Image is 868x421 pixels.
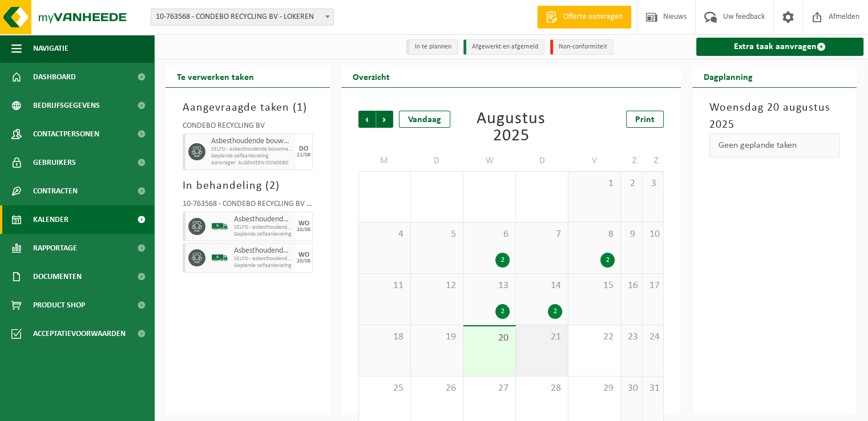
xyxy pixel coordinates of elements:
[211,218,228,235] img: BL-SO-LV
[574,331,615,343] span: 22
[299,145,308,152] div: DO
[548,304,562,319] div: 2
[469,332,510,345] span: 20
[151,9,333,25] span: 10-763568 - CONDEBO RECYCLING BV - LOKEREN
[211,249,228,266] img: BL-SO-LV
[376,111,393,128] span: Volgende
[417,228,457,241] span: 5
[417,331,457,343] span: 19
[297,258,310,264] div: 20/08
[33,63,76,91] span: Dashboard
[234,215,293,224] span: Asbesthoudende bouwmaterialen cementgebonden (hechtgebonden)
[574,280,615,292] span: 15
[365,331,405,343] span: 18
[469,280,510,292] span: 13
[183,177,313,195] h3: In behandeling ( )
[522,280,562,292] span: 14
[406,39,458,55] li: In te plannen
[550,39,613,55] li: Non-conformiteit
[417,382,457,395] span: 26
[234,224,293,231] span: SELFD - asbesthoudende bouwmaterialen cementgebonden (HGB)
[627,382,636,395] span: 30
[269,180,276,192] span: 2
[234,231,293,238] span: Geplande zelfaanlevering
[696,38,863,56] a: Extra taak aanvragen
[461,111,560,145] div: Augustus 2025
[33,319,126,348] span: Acceptatievoorwaarden
[692,65,764,87] h2: Dagplanning
[33,262,82,291] span: Documenten
[211,153,293,160] span: Geplande zelfaanlevering
[495,304,510,319] div: 2
[341,65,401,87] h2: Overzicht
[643,151,664,171] td: Z
[627,331,636,343] span: 23
[183,200,313,212] div: 10-763568 - CONDEBO RECYCLING BV - LOKEREN
[516,151,568,171] td: D
[635,115,655,124] span: Print
[234,262,293,269] span: Geplande zelfaanlevering
[463,151,516,171] td: W
[33,148,76,177] span: Gebruikers
[234,246,293,256] span: Asbesthoudende bouwmaterialen cementgebonden (hechtgebonden)
[627,280,636,292] span: 16
[411,151,463,171] td: D
[627,177,636,190] span: 2
[33,120,99,148] span: Contactpersonen
[574,228,615,241] span: 8
[358,151,411,171] td: M
[522,331,562,343] span: 21
[33,91,100,120] span: Bedrijfsgegevens
[560,11,625,23] span: Offerte aanvragen
[297,152,310,158] div: 21/08
[183,99,313,116] h3: Aangevraagde taken ( )
[648,331,658,343] span: 24
[709,99,839,133] h3: Woensdag 20 augustus 2025
[298,220,309,227] div: WO
[33,177,78,205] span: Contracten
[234,256,293,262] span: SELFD - asbesthoudende bouwmaterialen cementgebonden (HGB)
[626,111,664,128] a: Print
[648,280,658,292] span: 17
[463,39,544,55] li: Afgewerkt en afgemeld
[574,177,615,190] span: 1
[522,228,562,241] span: 7
[399,111,450,128] div: Vandaag
[648,382,658,395] span: 31
[709,133,839,157] div: Geen geplande taken
[183,122,313,133] div: CONDEBO RECYCLING BV
[33,205,68,234] span: Kalender
[537,6,631,29] a: Offerte aanvragen
[621,151,642,171] td: Z
[568,151,621,171] td: V
[522,382,562,395] span: 28
[600,253,615,268] div: 2
[469,382,510,395] span: 27
[365,280,405,292] span: 11
[33,291,85,319] span: Product Shop
[298,252,309,258] div: WO
[574,382,615,395] span: 29
[297,102,303,114] span: 1
[495,253,510,268] div: 2
[417,280,457,292] span: 12
[151,9,334,26] span: 10-763568 - CONDEBO RECYCLING BV - LOKEREN
[358,111,376,128] span: Vorige
[648,228,658,241] span: 10
[365,228,405,241] span: 4
[33,34,68,63] span: Navigatie
[211,160,293,167] span: Aanvrager: ALGEMEEN CONDEBO
[211,146,293,153] span: SELFD - asbesthoudende bouwmaterialen cementgebonden (HGB)
[627,228,636,241] span: 9
[211,137,293,146] span: Asbesthoudende bouwmaterialen cementgebonden (hechtgebonden)
[297,227,310,233] div: 20/08
[648,177,658,190] span: 3
[165,65,265,87] h2: Te verwerken taken
[33,234,77,262] span: Rapportage
[469,228,510,241] span: 6
[365,382,405,395] span: 25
